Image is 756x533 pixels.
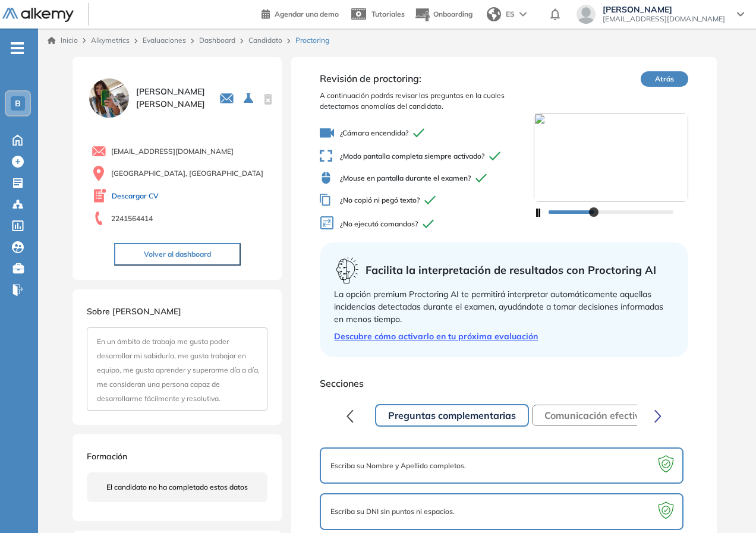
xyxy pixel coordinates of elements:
[366,262,656,278] span: Facilita la interpretación de resultados con Proctoring AI
[506,9,515,20] span: ES
[275,10,339,18] span: Agendar una demo
[295,35,329,46] span: Proctoring
[330,506,455,517] span: Escriba su DNI sin puntos ni espacios.
[320,150,533,162] span: ¿Modo pantalla completa siempre activado?
[111,213,153,224] span: 2241564414
[320,126,533,140] span: ¿Cámara encendida?
[111,146,234,157] span: [EMAIL_ADDRESS][DOMAIN_NAME]
[320,376,688,390] span: Secciones
[433,10,472,18] span: Onboarding
[603,5,725,14] span: [PERSON_NAME]
[320,216,533,233] span: ¿No ejecutó comandos?
[697,476,756,533] iframe: Chat Widget
[320,71,533,86] span: Revisión de proctoring:
[136,86,205,111] span: [PERSON_NAME] [PERSON_NAME]
[87,76,131,120] img: PROFILE_MENU_LOGO_USER
[603,14,725,24] span: [EMAIL_ADDRESS][DOMAIN_NAME]
[48,35,78,46] a: Inicio
[532,405,739,426] button: Comunicación efectiva | Banco Provincia
[371,10,405,18] span: Tutoriales
[641,71,688,87] button: Atrás
[11,47,24,49] i: -
[199,36,235,45] a: Dashboard
[15,99,21,108] span: B
[2,8,74,23] img: Logo
[114,243,241,266] button: Volver al dashboard
[97,337,260,403] span: En un ámbito de trabajo me gusta poder desarrollar mi sabiduría, me gusta trabajar en equipo, me ...
[334,288,673,326] div: La opción premium Proctoring AI te permitirá interpretar automáticamente aquellas incidencias det...
[334,330,673,343] a: Descubre cómo activarlo en tu próxima evaluación
[143,36,186,45] a: Evaluaciones
[106,482,248,493] span: El candidato no ha completado estos datos
[320,90,533,112] span: A continuación podrás revisar las preguntas en la cuales detectamos anomalías del candidato.
[519,12,527,17] img: arrow
[487,7,501,21] img: world
[320,194,533,206] span: ¿No copió ni pegó texto?
[91,36,130,45] span: Alkymetrics
[375,404,529,427] button: Preguntas complementarias
[87,306,181,317] span: Sobre [PERSON_NAME]
[330,461,466,471] span: Escriba su Nombre y Apellido completos.
[320,172,533,184] span: ¿Mouse en pantalla durante el examen?
[248,36,282,45] a: Candidato
[112,191,159,201] a: Descargar CV
[697,476,756,533] div: Widget de chat
[414,2,472,27] button: Onboarding
[111,168,263,179] span: [GEOGRAPHIC_DATA], [GEOGRAPHIC_DATA]
[87,451,127,462] span: Formación
[262,6,339,20] a: Agendar una demo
